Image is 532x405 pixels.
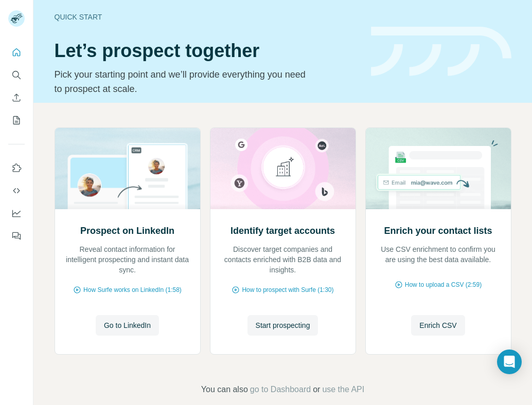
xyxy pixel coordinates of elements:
[104,320,151,330] span: Go to LinkedIn
[55,41,359,61] h1: Let’s prospect together
[8,204,25,223] button: Dashboard
[497,349,522,374] div: Open Intercom Messenger
[221,244,345,275] p: Discover target companies and contacts enriched with B2B data and insights.
[419,320,456,330] span: Enrich CSV
[65,244,190,275] p: Reveal contact information for intelligent prospecting and instant data sync.
[8,159,25,177] button: Use Surfe on LinkedIn
[322,383,364,396] button: use the API
[405,280,482,289] span: How to upload a CSV (2:59)
[210,128,356,209] img: Identify target accounts
[55,67,312,96] p: Pick your starting point and we’ll provide everything you need to prospect at scale.
[8,111,25,130] button: My lists
[96,315,159,336] button: Go to LinkedIn
[201,383,248,396] span: You can also
[256,320,310,330] span: Start prospecting
[80,224,174,238] h2: Prospect on LinkedIn
[55,12,359,22] div: Quick start
[247,315,318,336] button: Start prospecting
[384,224,492,238] h2: Enrich your contact lists
[8,43,25,62] button: Quick start
[313,383,320,396] span: or
[411,315,465,336] button: Enrich CSV
[376,244,501,265] p: Use CSV enrichment to confirm you are using the best data available.
[250,383,311,396] button: go to Dashboard
[365,128,511,209] img: Enrich your contact lists
[8,66,25,84] button: Search
[371,27,511,77] img: banner
[230,224,335,238] h2: Identify target accounts
[8,227,25,245] button: Feedback
[242,285,333,294] span: How to prospect with Surfe (1:30)
[8,88,25,107] button: Enrich CSV
[8,181,25,200] button: Use Surfe API
[55,128,201,209] img: Prospect on LinkedIn
[83,285,182,294] span: How Surfe works on LinkedIn (1:58)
